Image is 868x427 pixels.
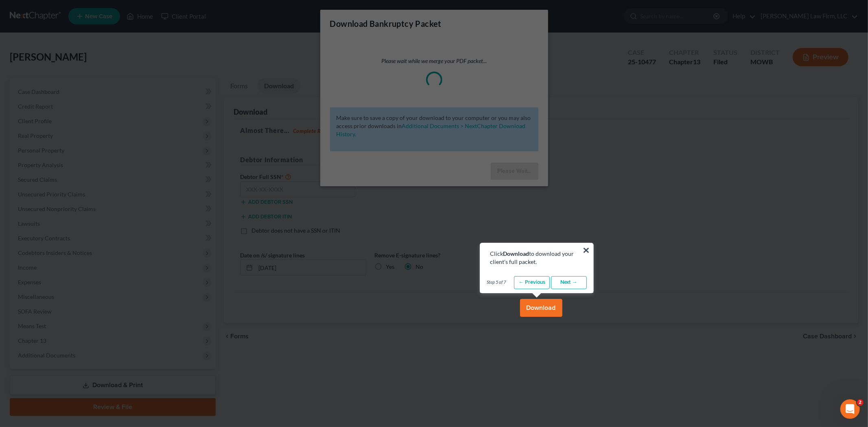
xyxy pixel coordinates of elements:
iframe: Intercom live chat [840,399,860,419]
span: Step 5 of 7 [487,279,506,285]
button: Download [520,299,562,317]
button: × [582,244,590,257]
b: Download [503,250,529,257]
a: ← Previous [514,276,550,289]
a: Next → [551,276,587,289]
span: 2 [857,399,864,406]
div: Click to download your client's full packet. [490,250,584,266]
